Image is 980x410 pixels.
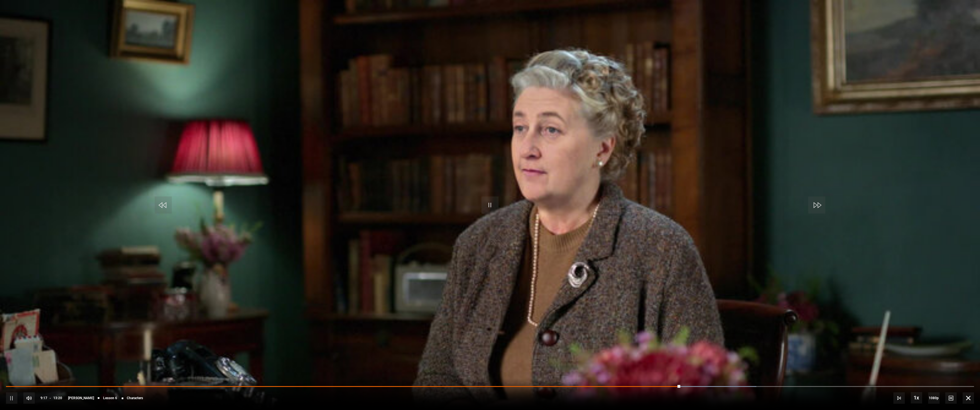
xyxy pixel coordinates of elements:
span: [PERSON_NAME] [68,396,94,400]
button: Mute [23,392,35,404]
span: 1080p [928,392,940,404]
span: 13:20 [53,393,62,403]
span: Characters [127,396,143,400]
div: Progress Bar [6,386,974,387]
span: Lesson 6 [103,396,117,400]
span: 9:17 [40,393,47,403]
button: Fullscreen [963,392,974,404]
button: Captions [945,392,957,404]
div: Current quality: 1080p [928,392,940,404]
span: - [50,396,51,400]
button: Pause [6,392,17,404]
button: Next Lesson [893,392,905,404]
button: Playback Rate [911,392,922,403]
